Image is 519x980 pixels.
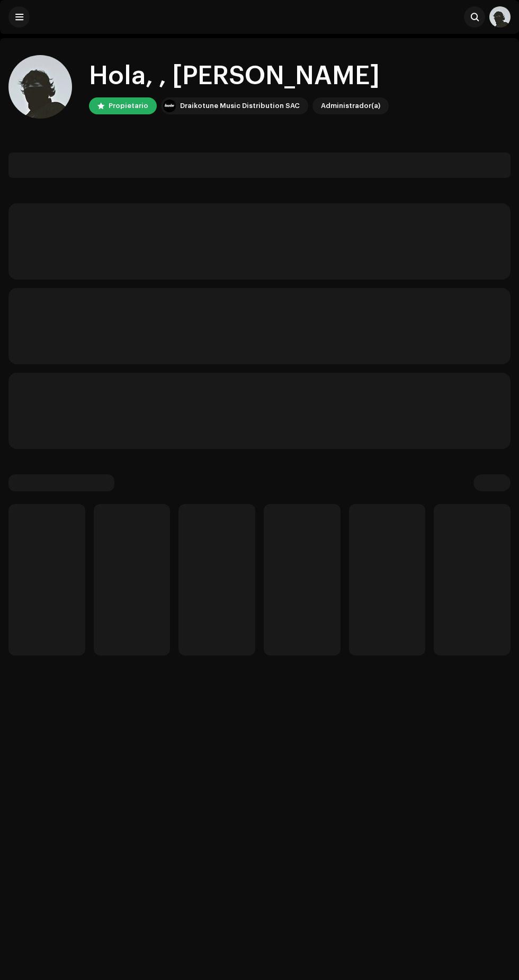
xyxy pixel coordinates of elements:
[89,59,389,93] div: Hola, , [PERSON_NAME]
[180,100,300,112] div: Draikotune Music Distribution SAC
[8,55,72,119] img: ed756c74-01e9-49c0-965c-4396312ad3c3
[321,100,380,112] div: Administrador(a)
[489,6,511,28] img: ed756c74-01e9-49c0-965c-4396312ad3c3
[109,100,148,112] div: Propietario
[163,100,176,112] img: 10370c6a-d0e2-4592-b8a2-38f444b0ca44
